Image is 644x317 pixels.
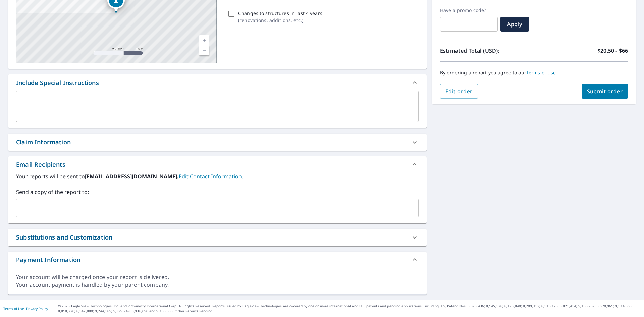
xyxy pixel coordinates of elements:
[8,229,427,246] div: Substitutions and Customization
[587,88,623,95] span: Submit order
[16,172,419,180] label: Your reports will be sent to
[8,252,427,268] div: Payment Information
[8,74,427,91] div: Include Special Instructions
[238,17,322,24] p: ( renovations, additions, etc. )
[3,307,48,311] p: |
[16,78,99,87] div: Include Special Instructions
[8,156,427,172] div: Email Recipients
[445,88,473,95] span: Edit order
[8,134,427,151] div: Claim Information
[26,306,48,311] a: Privacy Policy
[440,47,534,55] p: Estimated Total (USD):
[500,17,529,32] button: Apply
[199,35,209,45] a: Current Level 17, Zoom In
[16,255,80,264] div: Payment Information
[16,233,112,242] div: Substitutions and Customization
[440,7,498,13] label: Have a promo code?
[582,84,628,99] button: Submit order
[3,306,24,311] a: Terms of Use
[16,188,419,196] label: Send a copy of the report to:
[597,47,628,55] p: $20.50 - $66
[526,69,556,76] a: Terms of Use
[238,10,322,17] p: Changes to structures in last 4 years
[506,20,524,28] span: Apply
[179,173,243,180] a: EditContactInfo
[16,273,419,281] div: Your account will be charged once your report is delivered.
[85,173,179,180] b: [EMAIL_ADDRESS][DOMAIN_NAME].
[199,45,209,55] a: Current Level 17, Zoom Out
[16,281,419,289] div: Your account payment is handled by your parent company.
[440,70,628,76] p: By ordering a report you agree to our
[440,84,478,99] button: Edit order
[58,304,641,314] p: © 2025 Eagle View Technologies, Inc. and Pictometry International Corp. All Rights Reserved. Repo...
[16,138,71,147] div: Claim Information
[16,160,65,169] div: Email Recipients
